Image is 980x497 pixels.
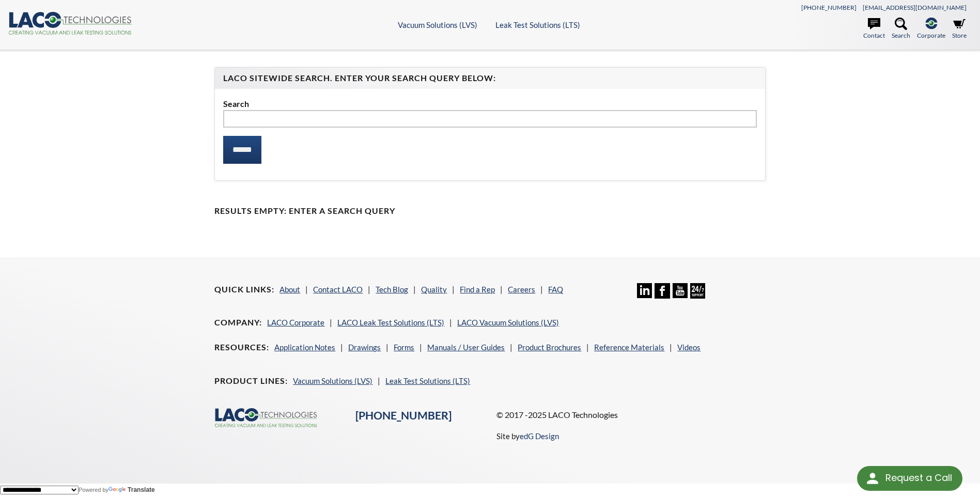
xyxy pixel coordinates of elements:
a: Contact LACO [313,285,363,294]
a: [EMAIL_ADDRESS][DOMAIN_NAME] [863,4,967,11]
a: Contact [863,18,885,40]
a: Careers [508,285,535,294]
a: Manuals / User Guides [427,343,505,352]
p: Site by [496,430,559,442]
a: Leak Test Solutions (LTS) [495,20,580,29]
img: 24/7 Support Icon [690,283,705,298]
a: [PHONE_NUMBER] [801,4,857,11]
a: FAQ [548,285,563,294]
h4: LACO Sitewide Search. Enter your Search Query Below: [223,73,756,84]
a: About [279,285,300,294]
a: edG Design [520,431,559,441]
a: Vacuum Solutions (LVS) [398,20,477,29]
img: round button [864,470,881,487]
a: Quality [421,285,447,294]
div: Request a Call [857,466,962,491]
a: Translate [108,486,155,493]
a: Search [892,18,910,40]
a: Product Brochures [518,343,581,352]
a: Videos [677,343,701,352]
h4: Results Empty: Enter a Search Query [214,206,765,216]
a: Find a Rep [460,285,495,294]
a: Store [952,18,967,40]
a: Leak Test Solutions (LTS) [385,376,470,385]
h4: Quick Links [214,284,274,295]
span: Corporate [917,30,945,40]
div: Request a Call [885,466,952,490]
a: Forms [394,343,414,352]
a: LACO Vacuum Solutions (LVS) [457,318,559,327]
img: Google Translate [108,487,128,493]
a: Drawings [348,343,381,352]
a: LACO Corporate [267,318,324,327]
a: Tech Blog [376,285,408,294]
a: Reference Materials [594,343,664,352]
a: LACO Leak Test Solutions (LTS) [337,318,444,327]
h4: Product Lines [214,376,288,386]
h4: Resources [214,342,269,353]
label: Search [223,97,756,111]
p: © 2017 -2025 LACO Technologies [496,408,766,422]
h4: Company [214,317,262,328]
a: 24/7 Support [690,291,705,300]
a: Vacuum Solutions (LVS) [293,376,372,385]
a: Application Notes [274,343,335,352]
a: [PHONE_NUMBER] [355,409,452,422]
